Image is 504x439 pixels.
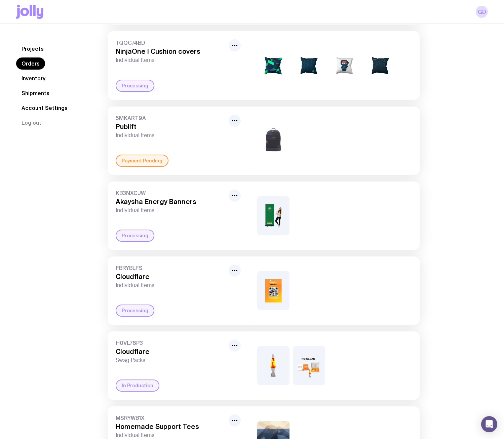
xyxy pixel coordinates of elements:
h3: Homemade Support Tees [116,423,226,431]
h3: Akaysha Energy Banners [116,198,226,206]
h3: Cloudflare [116,348,226,356]
h3: Publift [116,123,226,131]
div: In Production [116,380,159,392]
h3: NinjaOne | Cushion covers [116,47,226,55]
span: H0VL76P3 [116,340,226,346]
span: FBRYBLFS [116,265,226,271]
span: KB3NXCJW [116,190,226,196]
div: Open Intercom Messenger [481,416,497,432]
span: Individual Items [116,57,226,64]
a: Account Settings [16,102,73,114]
span: Individual Items [116,432,226,439]
div: Processing [116,230,154,242]
a: Orders [16,57,45,70]
a: Shipments [16,87,55,99]
div: Payment Pending [116,155,168,167]
span: TQQC74BD [116,39,226,46]
span: Individual Items [116,207,226,214]
button: Log out [16,117,47,129]
a: Projects [16,43,49,55]
span: 5MKART9A [116,115,226,121]
div: Processing [116,80,154,92]
span: Individual Items [116,132,226,139]
a: GD [476,6,488,18]
span: Individual Items [116,282,226,289]
h3: Cloudflare [116,273,226,281]
div: Processing [116,305,154,317]
span: Swag Packs [116,357,226,364]
a: Inventory [16,72,51,84]
span: MSRYWB1X [116,414,226,421]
